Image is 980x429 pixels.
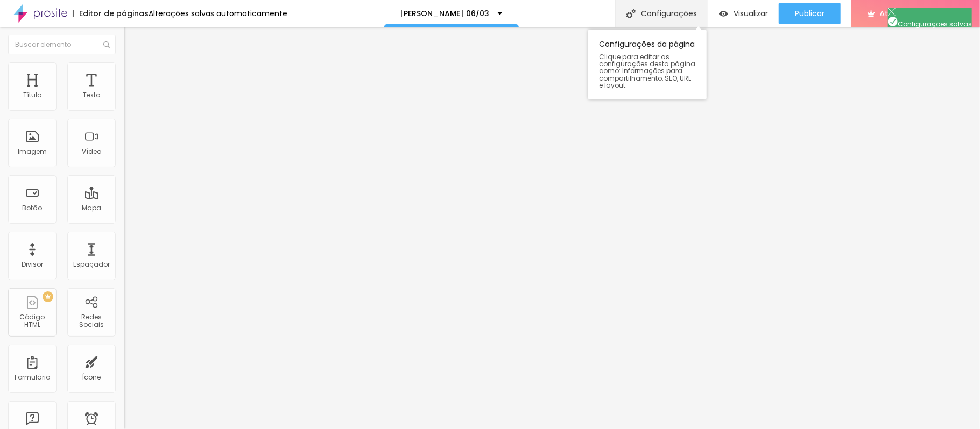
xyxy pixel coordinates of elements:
[73,260,110,269] font: Espaçador
[23,90,41,99] font: Título
[15,373,50,382] font: Formulário
[79,8,149,19] font: Editor de páginas
[779,3,841,24] button: Publicar
[599,52,695,90] font: Clique para editar as configurações desta página como: Informações para compartilhamento, SEO, UR...
[20,312,45,329] font: Código HTML
[22,260,43,269] font: Divisor
[82,373,101,382] font: Ícone
[400,8,489,19] font: [PERSON_NAME] 06/03
[83,90,100,99] font: Texto
[888,8,896,16] img: Ícone
[898,19,972,28] font: Configurações salvas
[641,8,697,19] font: Configurações
[719,9,728,18] img: view-1.svg
[708,3,779,24] button: Visualizar
[82,147,101,156] font: Vídeo
[82,203,101,212] font: Mapa
[8,35,116,54] input: Buscar elemento
[103,41,110,48] img: Ícone
[879,8,964,19] font: Atualização do Fazer
[888,17,898,26] img: Ícone
[23,203,43,212] font: Botão
[79,312,104,329] font: Redes Sociais
[599,39,695,49] font: Configurações da página
[626,9,636,18] img: Ícone
[149,8,287,19] font: Alterações salvas automaticamente
[18,147,47,156] font: Imagem
[734,8,768,19] font: Visualizar
[795,8,824,19] font: Publicar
